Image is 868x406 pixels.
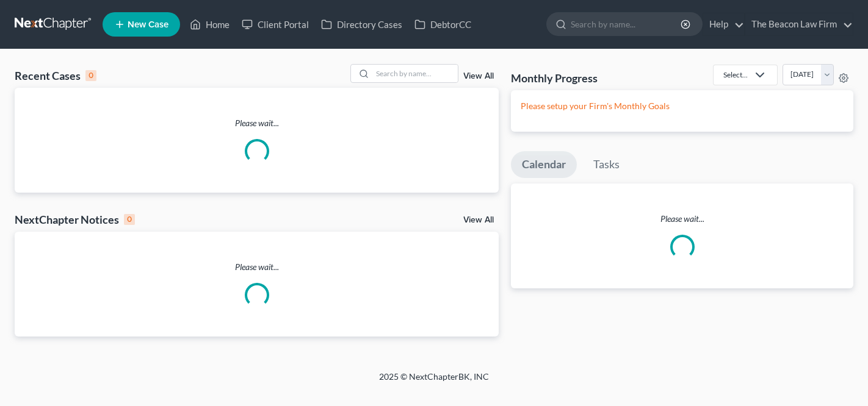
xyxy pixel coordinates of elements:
h3: Monthly Progress [511,71,598,85]
a: Client Portal [236,13,315,35]
div: NextChapter Notices [15,212,135,227]
a: View All [463,216,494,224]
input: Search by name... [571,13,682,35]
span: New Case [128,20,168,29]
p: Please wait... [15,117,499,129]
a: Home [184,13,236,35]
p: Please wait... [511,213,853,225]
a: The Beacon Law Firm [745,13,853,35]
a: DebtorCC [408,13,477,35]
div: Recent Cases [15,68,96,83]
div: Select... [723,69,748,80]
div: 0 [124,214,135,225]
a: Directory Cases [315,13,408,35]
a: Tasks [582,151,631,178]
a: Help [703,13,744,35]
div: 2025 © NextChapterBK, INC [86,371,782,393]
a: View All [463,72,494,80]
p: Please wait... [15,261,499,273]
a: Calendar [511,151,577,178]
p: Please setup your Firm's Monthly Goals [521,100,844,112]
div: 0 [85,70,96,81]
input: Search by name... [372,65,458,82]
